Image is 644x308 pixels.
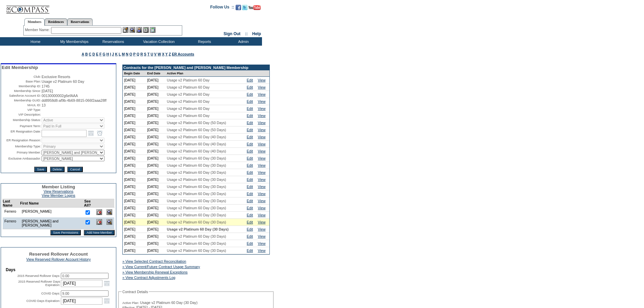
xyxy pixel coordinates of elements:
td: [DATE] [146,77,165,84]
label: COVID Days: [41,292,60,295]
a: View [258,185,266,189]
td: Exclusive Ambassador: [2,156,41,161]
span: Usage v2 Platinum 60 Day (30 Days) [167,206,226,210]
span: Exclusive Resorts [42,75,70,79]
a: View [258,192,266,196]
td: VIP Type: [2,108,41,112]
a: Help [252,31,261,36]
span: Usage v2 Platinum 60 Day (30 Days) [167,156,226,160]
td: [DATE] [123,197,146,205]
a: » View Selected Contract Reconciliation [122,259,186,263]
a: Edit [247,163,253,167]
span: Usage v2 Platinum 60 Day (30 Days) [167,192,226,196]
td: [DATE] [146,240,165,247]
a: View [258,99,266,103]
span: Usage v2 Platinum 60 Day (30 Days) [167,220,226,224]
td: [DATE] [123,141,146,148]
span: Usage v2 Platinum 60 Day (40 Days) [167,142,226,146]
td: Club: [2,75,41,79]
img: View [129,27,135,33]
td: Vacation Collection [132,37,184,46]
a: U [150,52,153,56]
a: Edit [247,192,253,196]
a: View [258,234,266,238]
td: Payment Term: [2,123,41,129]
a: N [126,52,128,56]
td: Membership Type: [2,144,41,149]
a: View [258,149,266,153]
img: View Dashboard [106,209,112,215]
a: View [258,114,266,118]
span: Usage v2 Platinum 60 Day [167,85,210,89]
a: Edit [247,121,253,125]
a: View [258,121,266,125]
span: Usage v2 Platinum 60 Day (40 Days) [167,149,226,153]
a: View [258,163,266,167]
td: [DATE] [123,205,146,212]
td: [DATE] [123,212,146,219]
td: Last Name [3,199,20,208]
a: Open the time view popup. [96,129,103,137]
a: View [258,227,266,231]
td: Begin Date [123,70,146,77]
a: » View Membership Renewal Exceptions [122,270,188,274]
a: E [96,52,98,56]
td: [PERSON_NAME] [20,208,81,218]
span: dd8958d8-af9b-4b69-8815-066f2aaa28ff [42,98,106,102]
span: Usage v2 Platinum 60 Day [42,79,84,84]
a: View [258,135,266,139]
td: ER Resignation Reason: [2,138,41,143]
td: [DATE] [146,212,165,219]
span: Active Plan: [122,301,139,305]
a: View [258,177,266,182]
a: P [133,52,136,56]
a: F [99,52,102,56]
a: J [112,52,114,56]
td: [DATE] [123,240,146,247]
td: Days [6,267,111,272]
td: Admin [223,37,262,46]
span: Usage v2 Platinum 60 Day (30 Days) [167,234,226,238]
a: View [258,78,266,82]
a: View [258,220,266,224]
a: View Member Logins [42,193,75,197]
td: Ferrero [3,217,20,229]
span: Usage v2 Platinum 60 Day [167,99,210,103]
td: [DATE] [146,190,165,197]
td: [DATE] [146,233,165,240]
img: Delete [96,219,102,225]
img: Become our fan on Facebook [236,5,241,10]
td: Membership GUID: [2,98,41,102]
input: Cancel [67,167,82,172]
td: [DATE] [146,219,165,226]
a: S [144,52,146,56]
td: Contracts for the [PERSON_NAME] and [PERSON_NAME] Membership [123,65,269,70]
td: MAUL ID: [2,103,41,107]
a: Sign Out [223,31,240,36]
a: G [102,52,105,56]
a: View [258,213,266,217]
img: Follow us on Twitter [242,5,247,10]
label: 2015 Reserved Rollover Days: [17,274,60,278]
img: b_calculator.gif [150,27,156,33]
td: [DATE] [146,91,165,98]
span: 1745 [42,84,50,88]
td: Membership Since: [2,89,41,93]
td: [DATE] [123,98,146,105]
a: Q [137,52,139,56]
a: View [258,142,266,146]
span: Usage v2 Platinum 60 Day (30 Days) [167,213,226,217]
td: See All? [81,199,94,208]
td: Salesforce Account ID: [2,94,41,98]
a: View [258,85,266,89]
a: Edit [247,170,253,174]
td: ER Resignation Date: [2,129,41,137]
img: Impersonate [136,27,142,33]
a: T [147,52,150,56]
a: B [85,52,88,56]
a: Edit [247,213,253,217]
td: Home [15,37,54,46]
span: Usage v2 Platinum 60 Day (30 Days) [167,185,226,189]
td: [DATE] [146,176,165,183]
td: [DATE] [146,141,165,148]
